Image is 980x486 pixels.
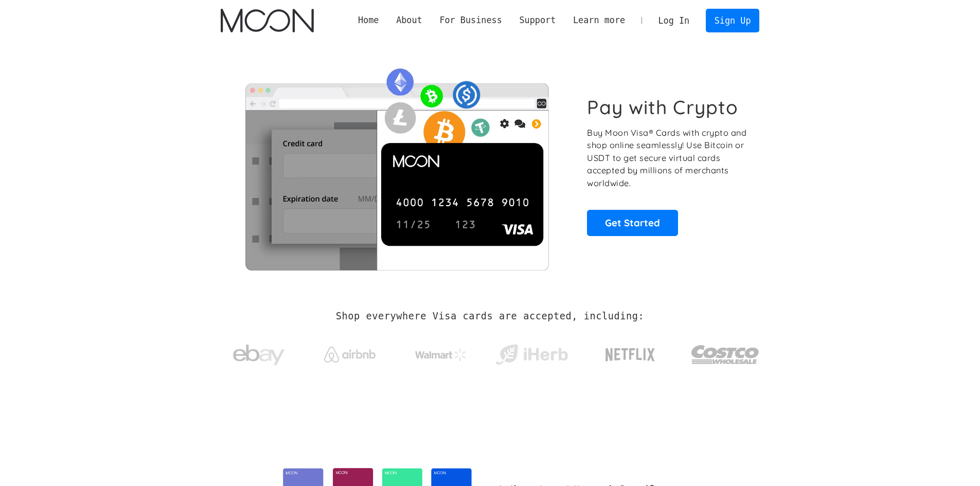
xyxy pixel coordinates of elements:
div: Learn more [573,14,625,27]
img: Walmart [415,349,467,361]
p: Buy Moon Visa® Cards with crypto and shop online seamlessly! Use Bitcoin or USDT to get secure vi... [587,127,748,190]
a: ebay [221,329,297,376]
div: About [387,14,431,27]
h2: Shop everywhere Visa cards are accepted, including: [336,311,644,322]
a: Get Started [587,210,678,236]
a: Home [349,14,387,27]
img: iHerb [493,341,570,368]
a: home [221,9,314,32]
a: Costco [691,325,760,379]
img: ebay [233,339,284,371]
div: For Business [439,14,502,27]
img: Netflix [604,342,656,368]
div: About [396,14,422,27]
a: iHerb [493,331,570,373]
div: For Business [431,14,511,27]
a: Sign Up [706,9,759,32]
div: Support [519,14,556,27]
a: Netflix [584,332,676,373]
a: Log In [650,9,698,32]
div: Learn more [564,14,634,27]
h1: Pay with Crypto [587,96,738,119]
img: Costco [691,335,760,374]
img: Moon Logo [221,9,314,32]
img: Airbnb [324,347,376,363]
a: Airbnb [311,336,388,368]
img: Moon Cards let you spend your crypto anywhere Visa is accepted. [221,61,573,270]
div: Support [511,14,564,27]
a: Walmart [402,338,479,366]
